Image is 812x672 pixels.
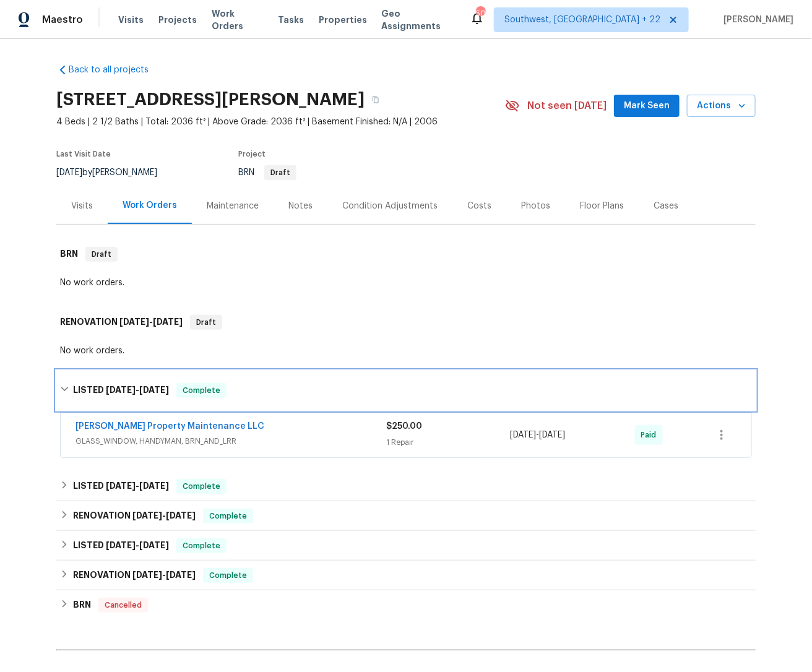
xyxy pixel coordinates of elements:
[106,386,136,394] span: [DATE]
[580,200,624,212] div: Floor Plans
[212,7,263,32] span: Work Orders
[139,386,169,394] span: [DATE]
[139,481,169,490] span: [DATE]
[153,317,183,326] span: [DATE]
[266,169,295,176] span: Draft
[106,541,169,549] span: -
[641,429,662,441] span: Paid
[56,168,82,177] span: [DATE]
[166,511,196,520] span: [DATE]
[511,431,537,439] span: [DATE]
[166,571,196,579] span: [DATE]
[697,98,746,114] span: Actions
[106,481,136,490] span: [DATE]
[56,531,756,561] div: LISTED [DATE]-[DATE]Complete
[106,481,169,490] span: -
[521,200,550,212] div: Photos
[123,199,177,212] div: Work Orders
[87,248,116,261] span: Draft
[365,88,387,111] button: Copy Address
[386,422,422,431] span: $250.00
[278,15,304,24] span: Tasks
[56,150,111,158] span: Last Visit Date
[56,64,175,76] a: Back to all projects
[73,598,91,613] h6: BRN
[178,540,225,552] span: Complete
[178,480,225,493] span: Complete
[56,165,172,180] div: by [PERSON_NAME]
[106,541,136,549] span: [DATE]
[76,422,264,431] a: [PERSON_NAME] Property Maintenance LLC
[73,538,169,553] h6: LISTED
[119,317,183,326] span: -
[73,479,169,494] h6: LISTED
[719,14,793,26] span: [PERSON_NAME]
[56,235,756,274] div: BRN Draft
[56,116,505,128] span: 4 Beds | 2 1/2 Baths | Total: 2036 ft² | Above Grade: 2036 ft² | Basement Finished: N/A | 2006
[56,561,756,590] div: RENOVATION [DATE]-[DATE]Complete
[60,247,78,262] h6: BRN
[654,200,678,212] div: Cases
[60,315,183,330] h6: RENOVATION
[207,200,259,212] div: Maintenance
[319,14,367,26] span: Properties
[56,371,756,410] div: LISTED [DATE]-[DATE]Complete
[624,98,670,114] span: Mark Seen
[132,571,162,579] span: [DATE]
[342,200,438,212] div: Condition Adjustments
[540,431,566,439] span: [DATE]
[100,599,147,611] span: Cancelled
[288,200,313,212] div: Notes
[132,511,196,520] span: -
[511,429,566,441] span: -
[73,509,196,523] h6: RENOVATION
[76,435,386,447] span: GLASS_WINDOW, HANDYMAN, BRN_AND_LRR
[73,568,196,583] h6: RENOVATION
[238,150,266,158] span: Project
[56,472,756,501] div: LISTED [DATE]-[DATE]Complete
[118,14,144,26] span: Visits
[56,590,756,620] div: BRN Cancelled
[119,317,149,326] span: [DATE]
[382,7,455,32] span: Geo Assignments
[204,510,252,522] span: Complete
[614,95,680,118] button: Mark Seen
[238,168,296,177] span: BRN
[158,14,197,26] span: Projects
[106,386,169,394] span: -
[204,569,252,582] span: Complete
[139,541,169,549] span: [DATE]
[42,14,83,26] span: Maestro
[71,200,93,212] div: Visits
[56,501,756,531] div: RENOVATION [DATE]-[DATE]Complete
[467,200,491,212] div: Costs
[527,100,607,112] span: Not seen [DATE]
[56,93,365,106] h2: [STREET_ADDRESS][PERSON_NAME]
[476,7,485,20] div: 508
[191,316,221,329] span: Draft
[73,383,169,398] h6: LISTED
[504,14,660,26] span: Southwest, [GEOGRAPHIC_DATA] + 22
[132,511,162,520] span: [DATE]
[178,384,225,397] span: Complete
[386,436,511,449] div: 1 Repair
[60,277,752,289] div: No work orders.
[687,95,756,118] button: Actions
[60,345,752,357] div: No work orders.
[132,571,196,579] span: -
[56,303,756,342] div: RENOVATION [DATE]-[DATE]Draft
